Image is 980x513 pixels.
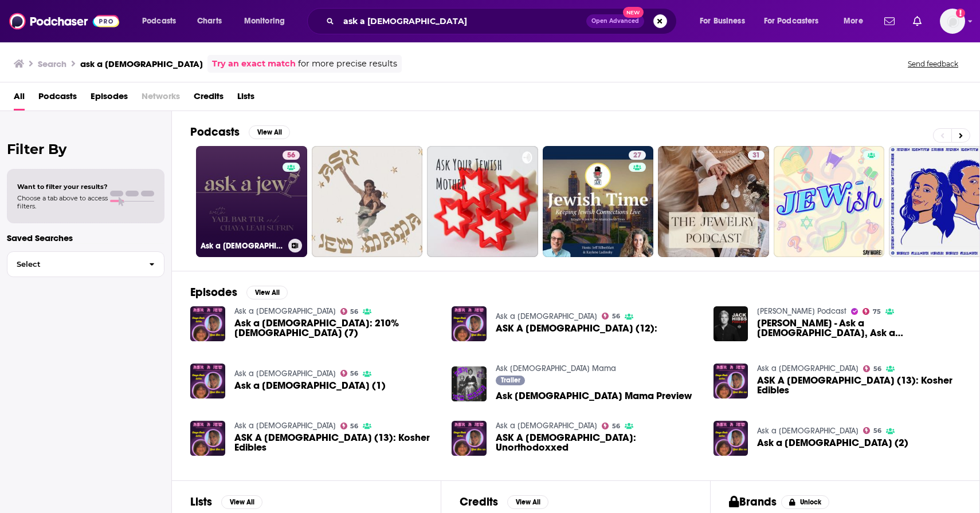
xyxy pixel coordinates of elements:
[190,495,212,509] h2: Lists
[234,306,336,316] a: Ask a Jew
[863,308,881,315] a: 75
[496,421,597,431] a: Ask a Jew
[623,7,644,18] span: New
[629,151,646,160] a: 27
[904,59,962,69] button: Send feedback
[714,364,748,398] a: ASK A JEW (13): Kosher Edibles
[908,11,926,31] a: Show notifications dropdown
[496,323,657,333] a: ASK A JEW (12):
[7,261,140,268] span: Select
[221,495,262,509] button: View All
[501,377,520,384] span: Trailer
[142,13,176,29] span: Podcasts
[9,10,119,32] img: Podchaser - Follow, Share and Rate Podcasts
[7,251,164,277] button: Select
[591,18,639,24] span: Open Advanced
[844,13,863,29] span: More
[863,365,881,372] a: 56
[757,306,846,316] a: Jack Hibbs Podcast
[17,183,108,191] span: Want to filter your results?
[586,14,644,28] button: Open AdvancedNew
[350,309,358,314] span: 56
[340,423,359,429] a: 56
[633,150,641,161] span: 27
[38,87,77,111] a: Podcasts
[602,313,620,319] a: 56
[7,141,164,157] h2: Filter By
[692,12,759,30] button: open menu
[234,318,438,338] span: Ask a [DEMOGRAPHIC_DATA]: 210% [DEMOGRAPHIC_DATA] (7)
[190,285,288,299] a: EpisodesView All
[764,13,819,29] span: For Podcasters
[190,421,225,456] img: ASK A JEW (13): Kosher Edibles
[190,285,237,299] h2: Episodes
[602,423,620,429] a: 56
[714,421,748,456] a: Ask a Jew (2)
[956,9,965,18] svg: Add a profile image
[7,232,164,243] p: Saved Searches
[237,87,254,111] span: Lists
[190,495,262,509] a: ListsView All
[190,125,290,139] a: PodcastsView All
[17,194,108,210] span: Choose a tab above to access filters.
[543,146,654,257] a: 27
[201,241,284,251] h3: Ask a [DEMOGRAPHIC_DATA]
[339,12,586,30] input: Search podcasts, credits, & more...
[729,495,777,509] h2: Brands
[612,424,620,429] span: 56
[340,308,359,315] a: 56
[700,13,745,29] span: For Business
[236,12,300,30] button: open menu
[246,286,288,299] button: View All
[460,495,548,509] a: CreditsView All
[863,427,881,434] a: 56
[134,12,191,30] button: open menu
[234,433,438,452] span: ASK A [DEMOGRAPHIC_DATA] (13): Kosher Edibles
[452,421,487,456] img: ASK A JEW: Unorthodoxxed
[190,125,240,139] h2: Podcasts
[873,366,881,372] span: 56
[194,87,224,111] a: Credits
[781,495,830,509] button: Unlock
[757,438,908,448] a: Ask a Jew (2)
[452,366,487,401] a: Ask Jew Mama Preview
[234,369,336,378] a: Ask a Jew
[496,391,692,401] a: Ask Jew Mama Preview
[452,306,487,341] img: ASK A JEW (12):
[748,151,765,160] a: 31
[212,57,296,70] a: Try an exact match
[196,146,307,257] a: 56Ask a [DEMOGRAPHIC_DATA]
[142,87,180,111] span: Networks
[197,13,222,29] span: Charts
[38,58,66,69] h3: Search
[880,11,899,31] a: Show notifications dropdown
[190,364,225,398] img: Ask a Jew (1)
[234,381,386,390] a: Ask a Jew (1)
[757,376,961,395] a: ASK A JEW (13): Kosher Edibles
[752,150,760,161] span: 31
[873,428,881,433] span: 56
[496,323,657,333] span: ASK A [DEMOGRAPHIC_DATA] (12):
[757,364,859,373] a: Ask a Jew
[496,364,616,373] a: Ask Jew Mama
[318,8,688,34] div: Search podcasts, credits, & more...
[91,87,128,111] span: Episodes
[340,370,359,377] a: 56
[460,495,498,509] h2: Credits
[234,421,336,431] a: Ask a Jew
[287,150,295,161] span: 56
[80,58,203,69] h3: ask a [DEMOGRAPHIC_DATA]
[714,306,748,341] img: Dennis Prager - Ask a Jew, Ask a Gentile
[14,87,25,111] a: All
[298,57,397,70] span: for more precise results
[507,495,548,509] button: View All
[496,433,700,452] span: ASK A [DEMOGRAPHIC_DATA]: Unorthodoxxed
